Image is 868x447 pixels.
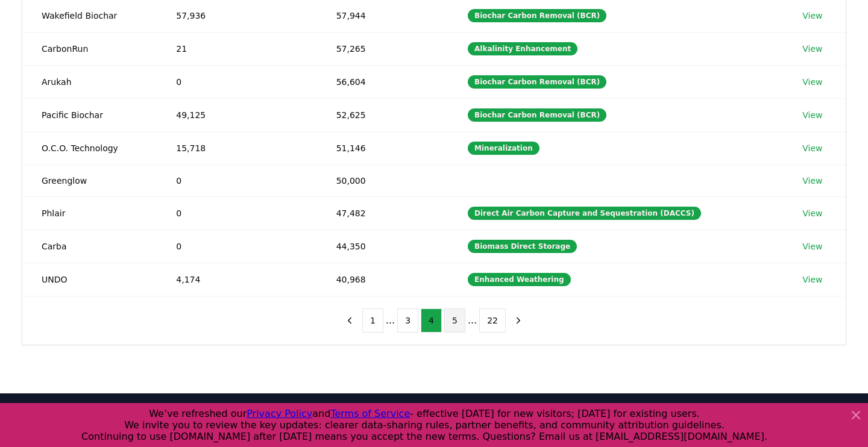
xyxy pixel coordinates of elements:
[362,308,383,333] button: 1
[444,308,465,333] button: 5
[22,98,157,131] td: Pacific Biochar
[157,98,316,131] td: 49,125
[468,240,577,253] div: Biomass Direct Storage
[157,230,316,263] td: 0
[468,313,477,328] li: ...
[508,308,529,333] button: next page
[317,164,448,196] td: 50,000
[802,43,822,55] a: View
[22,196,157,230] td: Phlair
[421,308,442,333] button: 4
[802,76,822,88] a: View
[317,98,448,131] td: 52,625
[468,42,577,55] div: Alkalinity Enhancement
[386,313,395,328] li: ...
[802,274,822,286] a: View
[157,131,316,164] td: 15,718
[802,240,822,252] a: View
[468,273,571,286] div: Enhanced Weathering
[802,10,822,22] a: View
[468,108,606,122] div: Biochar Carbon Removal (BCR)
[339,308,360,333] button: previous page
[317,65,448,98] td: 56,604
[317,230,448,263] td: 44,350
[157,32,316,65] td: 21
[317,196,448,230] td: 47,482
[317,263,448,296] td: 40,968
[22,164,157,196] td: Greenglow
[802,109,822,121] a: View
[22,65,157,98] td: Arukah
[468,207,701,220] div: Direct Air Carbon Capture and Sequestration (DACCS)
[157,65,316,98] td: 0
[22,131,157,164] td: O.C.O. Technology
[157,263,316,296] td: 4,174
[802,142,822,154] a: View
[397,308,418,333] button: 3
[468,75,606,89] div: Biochar Carbon Removal (BCR)
[802,175,822,187] a: View
[802,207,822,219] a: View
[317,131,448,164] td: 51,146
[468,142,539,155] div: Mineralization
[468,9,606,22] div: Biochar Carbon Removal (BCR)
[157,196,316,230] td: 0
[317,32,448,65] td: 57,265
[22,230,157,263] td: Carba
[479,308,506,333] button: 22
[157,164,316,196] td: 0
[22,32,157,65] td: CarbonRun
[22,263,157,296] td: UNDO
